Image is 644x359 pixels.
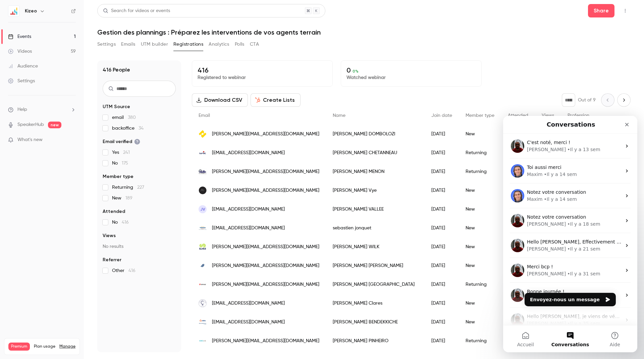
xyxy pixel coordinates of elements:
[353,69,359,74] span: 0 %
[97,28,631,36] h1: Gestion des plannings : Préparez les interventions de vos agents terrain
[17,121,44,128] a: SpeakerHub
[251,93,301,107] button: Create Lists
[326,313,425,331] div: [PERSON_NAME] BENDEKKICHE
[425,237,459,256] div: [DATE]
[103,7,170,14] div: Search for videos or events
[103,66,130,74] h1: 416 People
[14,226,31,231] span: Accueil
[326,294,425,313] div: [PERSON_NAME] Clares
[425,162,459,181] div: [DATE]
[192,93,248,107] button: Download CSV
[459,275,501,294] div: Returning
[333,113,345,118] span: Name
[199,168,207,176] img: claisse-rail.fr
[34,344,55,349] span: Plan usage
[112,125,144,132] span: backoffice
[501,143,535,162] div: No
[501,313,535,331] div: No
[64,130,97,137] div: • Il y a 21 sem
[431,113,452,118] span: Join date
[137,185,144,190] span: 227
[588,4,614,17] button: Share
[68,137,76,143] iframe: Noticeable Trigger
[199,149,207,157] img: spie.com
[8,106,76,113] li: help-dropdown-opener
[125,196,132,200] span: 189
[112,184,144,191] span: Returning
[459,219,501,237] div: New
[501,181,535,200] div: No
[501,294,535,313] div: No
[212,168,319,175] span: [PERSON_NAME][EMAIL_ADDRESS][DOMAIN_NAME]
[8,148,21,161] img: Profile image for Salim
[199,243,207,251] img: suez.com
[198,66,327,74] p: 416
[8,63,38,70] div: Audience
[112,114,136,121] span: email
[326,143,425,162] div: [PERSON_NAME] CHETANNEAU
[8,173,21,186] img: Profile image for Salim
[501,275,535,294] div: No
[459,294,501,313] div: New
[141,39,168,50] button: UTM builder
[112,160,128,167] span: No
[212,225,285,232] span: [EMAIL_ADDRESS][DOMAIN_NAME]
[326,256,425,275] div: [PERSON_NAME] [PERSON_NAME]
[212,243,319,251] span: [PERSON_NAME][EMAIL_ADDRESS][DOMAIN_NAME]
[326,181,425,200] div: [PERSON_NAME] Vye
[8,33,31,40] div: Events
[501,237,535,256] div: No
[17,136,43,143] span: What's new
[21,177,113,190] button: Envoyez-nous un message
[326,125,425,143] div: [PERSON_NAME] DOMBOLOZI
[103,257,121,263] span: Referrer
[346,66,476,74] p: 0
[59,344,75,349] a: Manage
[24,148,50,153] span: Merci bcp !
[64,154,97,162] div: • Il y a 31 sem
[235,39,245,50] button: Polls
[24,198,320,203] span: Hello [PERSON_NAME], je viens de vérifier il n'y a toujours qu'une seule session d'affichée sur l...
[212,300,285,307] span: [EMAIL_ADDRESS][DOMAIN_NAME]
[200,206,205,212] span: JV
[209,39,229,50] button: Analytics
[199,130,207,138] img: zenitel.com
[103,173,133,180] span: Member type
[112,149,130,156] span: Yes
[24,154,63,162] div: [PERSON_NAME]
[212,131,319,138] span: [PERSON_NAME][EMAIL_ADDRESS][DOMAIN_NAME]
[459,200,501,219] div: New
[24,173,61,178] span: Bonne journée !
[24,204,63,211] div: [PERSON_NAME]
[112,267,136,274] span: Other
[425,181,459,200] div: [DATE]
[466,113,494,118] span: Member type
[459,313,501,331] div: New
[173,39,203,50] button: Registrations
[112,195,132,201] span: New
[128,115,136,120] span: 380
[103,208,125,215] span: Attended
[212,149,285,156] span: [EMAIL_ADDRESS][DOMAIN_NAME]
[8,343,30,351] span: Premium
[122,161,128,166] span: 175
[103,103,130,110] span: UTM Source
[199,280,207,288] img: eiffage.com
[97,39,116,50] button: Settings
[212,206,285,213] span: [EMAIL_ADDRESS][DOMAIN_NAME]
[103,103,176,274] section: facet-groups
[64,204,97,211] div: • Il y a 35 sem
[24,130,63,137] div: [PERSON_NAME]
[425,313,459,331] div: [DATE]
[459,256,501,275] div: New
[112,219,129,226] span: No
[199,224,207,232] img: thromas-sa.com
